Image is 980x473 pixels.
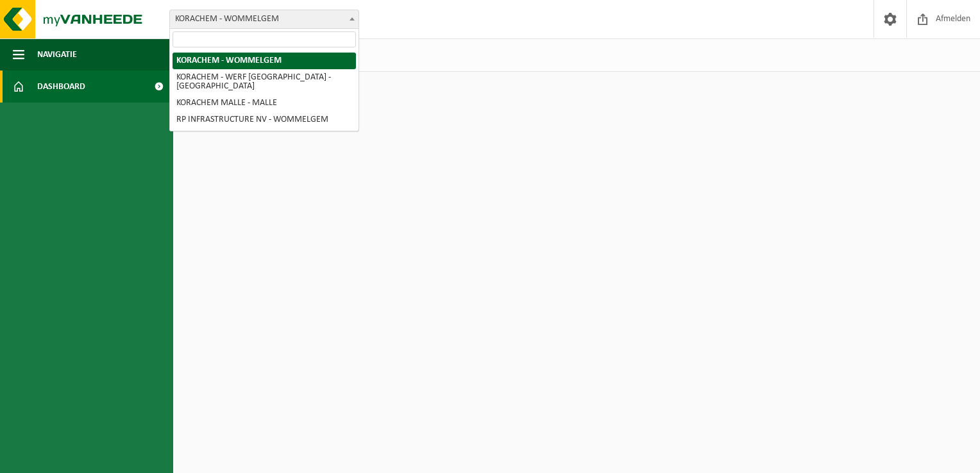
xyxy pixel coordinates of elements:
span: KORACHEM - WOMMELGEM [170,10,359,28]
li: RP INFRASTRUCTURE NV - WOMMELGEM [173,112,356,128]
span: Navigatie [37,38,77,71]
li: KORACHEM MALLE - MALLE [173,95,356,112]
span: Dashboard [37,71,85,103]
li: KORACHEM - WOMMELGEM [173,53,356,69]
li: KORACHEM - WERF [GEOGRAPHIC_DATA] - [GEOGRAPHIC_DATA] [173,69,356,95]
span: KORACHEM - WOMMELGEM [169,10,359,29]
